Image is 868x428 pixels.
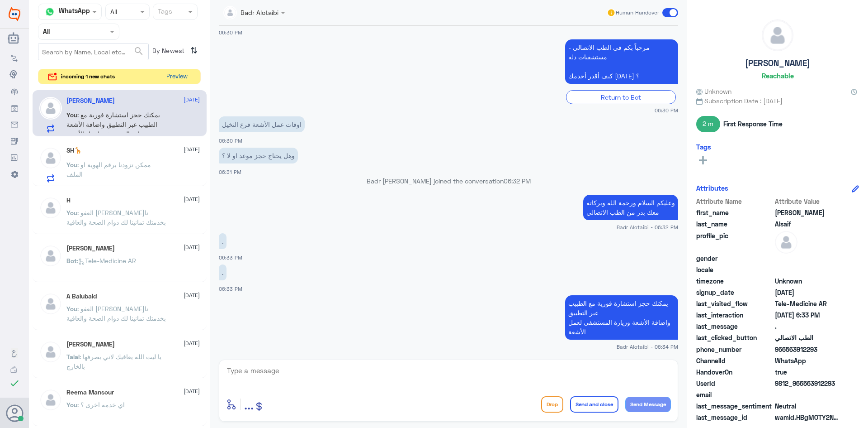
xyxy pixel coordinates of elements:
[696,265,773,274] span: locale
[244,394,254,414] button: ...
[775,345,840,354] span: 966563912293
[775,390,840,399] span: null
[775,276,840,286] span: Unknown
[66,353,80,361] span: Talal
[9,7,20,21] img: Widebot Logo
[775,197,840,206] span: Attribute Value
[696,143,711,151] h6: Tags
[38,43,148,60] input: Search by Name, Local etc…
[617,223,678,231] span: Badr Alotaibi - 06:32 PM
[696,390,773,399] span: email
[66,245,115,252] h5: عبدالرحمن
[61,72,115,81] span: incoming 1 new chats
[541,396,563,413] button: Drop
[696,288,773,297] span: signup_date
[566,90,676,104] div: Return to Bot
[39,293,62,315] img: defaultAdmin.png
[39,341,62,363] img: defaultAdmin.png
[39,97,62,120] img: defaultAdmin.png
[696,310,773,320] span: last_interaction
[219,233,226,249] p: 10/8/2025, 6:33 PM
[9,378,20,389] i: check
[775,231,797,254] img: defaultAdmin.png
[219,116,305,132] p: 10/8/2025, 6:30 PM
[66,257,77,264] span: Bot
[696,379,773,388] span: UserId
[696,333,773,342] span: last_clicked_button
[66,209,77,216] span: You
[66,353,161,370] span: : يا ليت الله يعافيك لاني بصرفها بالخارج
[696,401,773,411] span: last_message_sentiment
[39,147,62,169] img: defaultAdmin.png
[77,401,125,409] span: : اي خدمه اخرى ؟
[775,322,840,331] span: .
[775,265,840,274] span: null
[775,356,840,365] span: 2
[66,305,77,313] span: You
[696,208,773,217] span: first_name
[66,293,97,300] h5: A Balubaid
[66,209,166,226] span: : العفو [PERSON_NAME]نا بخدمتك تمانينا لك دوام الصحة والعافية
[775,299,840,308] span: Tele-Medicine AR
[775,288,840,297] span: 2025-08-10T15:29:59.73Z
[565,39,678,84] p: 10/8/2025, 6:30 PM
[244,396,254,412] span: ...
[775,208,840,217] span: Ibrahim
[775,367,840,377] span: true
[149,43,187,61] span: By Newest
[39,389,62,411] img: defaultAdmin.png
[43,5,57,19] img: whatsapp.png
[696,219,773,229] span: last_name
[66,97,115,105] h5: Ibrahim Alsaif
[66,341,115,348] h5: Talal Alruwaished
[504,177,531,185] span: 06:32 PM
[219,286,242,292] span: 06:33 PM
[775,413,840,422] span: wamid.HBgMOTY2NTYzOTEyMjkzFQIAEhgUM0FDRDVEQUVDNDNGNjE3OUZFQzQA
[696,367,773,377] span: HandoverOn
[696,231,773,252] span: profile_pic
[156,6,172,18] div: Tags
[66,389,114,396] h5: Reema Mansour
[190,43,198,58] i: ⇅
[616,9,659,17] span: Human Handover
[723,119,783,129] span: First Response Time
[219,148,298,164] p: 10/8/2025, 6:31 PM
[565,295,678,340] p: 10/8/2025, 6:34 PM
[219,176,678,186] p: Badr [PERSON_NAME] joined the conversation
[745,58,810,68] h5: [PERSON_NAME]
[184,96,200,104] span: [DATE]
[184,145,200,154] span: [DATE]
[696,254,773,263] span: gender
[762,20,793,51] img: defaultAdmin.png
[184,195,200,203] span: [DATE]
[570,396,618,413] button: Send and close
[184,387,200,395] span: [DATE]
[775,310,840,320] span: 2025-08-10T15:33:17.341Z
[775,379,840,388] span: 9812_966563912293
[219,138,242,144] span: 06:30 PM
[184,291,200,299] span: [DATE]
[66,147,82,154] h5: SH🦒
[66,197,71,204] h5: H
[39,197,62,219] img: defaultAdmin.png
[696,116,720,132] span: 2 m
[66,161,151,178] span: : ممكن تزودنا برقم الهوية او الملف
[77,257,136,264] span: : Tele-Medicine AR
[696,322,773,331] span: last_message
[66,161,77,168] span: You
[583,195,678,220] p: 10/8/2025, 6:32 PM
[617,343,678,351] span: Badr Alotaibi - 06:34 PM
[133,46,144,57] span: search
[66,111,77,119] span: You
[39,245,62,267] img: defaultAdmin.png
[696,356,773,365] span: ChannelId
[184,339,200,347] span: [DATE]
[696,197,773,206] span: Attribute Name
[655,106,678,114] span: 06:30 PM
[696,96,859,106] span: Subscription Date : [DATE]
[219,255,242,260] span: 06:33 PM
[162,69,191,84] button: Preview
[696,87,731,96] span: Unknown
[696,184,728,192] h6: Attributes
[775,219,840,229] span: Alsaif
